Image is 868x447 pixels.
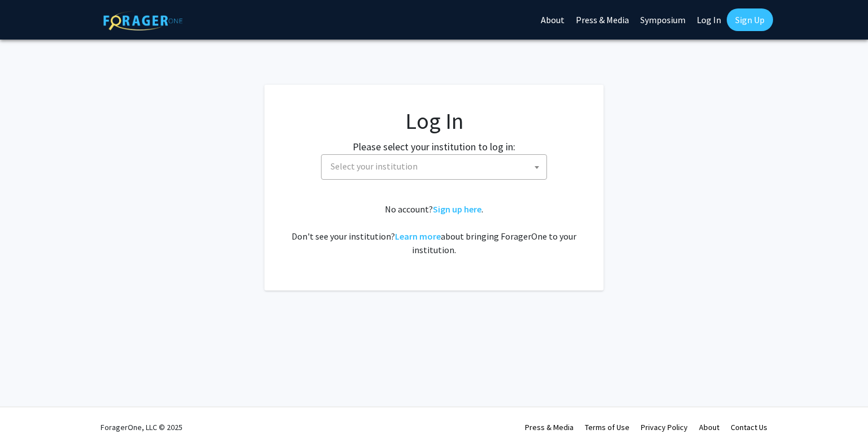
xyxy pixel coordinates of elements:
a: Sign Up [727,8,773,31]
a: Sign up here [433,203,481,215]
h1: Log In [287,107,581,134]
a: About [699,422,719,432]
span: Select your institution [326,155,546,178]
span: Select your institution [331,160,418,172]
a: Privacy Policy [641,422,688,432]
img: ForagerOne Logo [103,11,183,31]
div: No account? . Don't see your institution? about bringing ForagerOne to your institution. [287,202,581,257]
div: ForagerOne, LLC © 2025 [101,407,183,447]
a: Contact Us [731,422,767,432]
iframe: Chat [8,396,48,439]
span: Select your institution [321,154,547,180]
a: Learn more about bringing ForagerOne to your institution [395,231,441,242]
a: Terms of Use [585,422,630,432]
a: Press & Media [525,422,574,432]
label: Please select your institution to log in: [353,139,515,154]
